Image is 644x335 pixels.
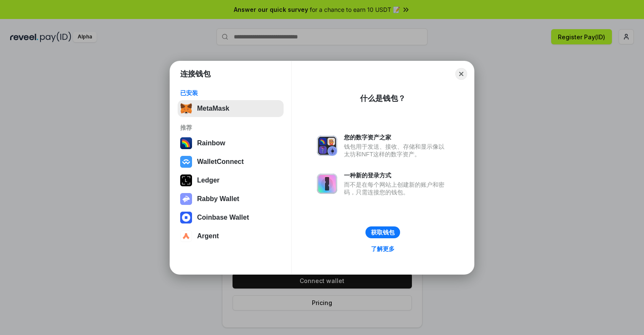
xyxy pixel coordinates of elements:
div: Ledger [197,177,219,184]
button: Rabby Wallet [178,191,284,207]
div: 什么是钱包？ [360,93,406,103]
img: svg+xml,%3Csvg%20xmlns%3D%22http%3A%2F%2Fwww.w3.org%2F2000%2Fsvg%22%20width%3D%2228%22%20height%3... [180,174,192,186]
div: 获取钱包 [371,229,395,236]
div: Rainbow [197,139,225,147]
div: 一种新的登录方式 [344,172,449,179]
button: Ledger [178,172,284,189]
div: 了解更多 [371,245,395,253]
div: Coinbase Wallet [197,214,249,221]
button: Rainbow [178,135,284,152]
button: Argent [178,228,284,245]
button: 获取钱包 [365,226,400,238]
img: svg+xml,%3Csvg%20width%3D%2228%22%20height%3D%2228%22%20viewBox%3D%220%200%2028%2028%22%20fill%3D... [180,212,192,223]
div: 您的数字资产之家 [344,133,449,141]
div: 已安装 [180,89,281,97]
img: svg+xml,%3Csvg%20xmlns%3D%22http%3A%2F%2Fwww.w3.org%2F2000%2Fsvg%22%20fill%3D%22none%22%20viewBox... [317,136,337,156]
button: Coinbase Wallet [178,209,284,226]
div: 推荐 [180,124,281,131]
div: 而不是在每个网站上创建新的账户和密码，只需连接您的钱包。 [344,181,449,196]
div: MetaMask [197,105,229,112]
button: Close [455,68,467,80]
div: WalletConnect [197,158,244,166]
img: svg+xml,%3Csvg%20width%3D%2228%22%20height%3D%2228%22%20viewBox%3D%220%200%2028%2028%22%20fill%3D... [180,230,192,242]
button: MetaMask [178,100,284,117]
div: Rabby Wallet [197,195,239,203]
img: svg+xml,%3Csvg%20xmlns%3D%22http%3A%2F%2Fwww.w3.org%2F2000%2Fsvg%22%20fill%3D%22none%22%20viewBox... [180,193,192,205]
img: svg+xml,%3Csvg%20width%3D%22120%22%20height%3D%22120%22%20viewBox%3D%220%200%20120%20120%22%20fil... [180,137,192,149]
img: svg+xml,%3Csvg%20width%3D%2228%22%20height%3D%2228%22%20viewBox%3D%220%200%2028%2028%22%20fill%3D... [180,156,192,168]
img: svg+xml,%3Csvg%20fill%3D%22none%22%20height%3D%2233%22%20viewBox%3D%220%200%2035%2033%22%20width%... [180,103,192,114]
div: 钱包用于发送、接收、存储和显示像以太坊和NFT这样的数字资产。 [344,143,449,158]
img: svg+xml,%3Csvg%20xmlns%3D%22http%3A%2F%2Fwww.w3.org%2F2000%2Fsvg%22%20fill%3D%22none%22%20viewBox... [317,174,337,194]
a: 了解更多 [366,243,400,254]
button: WalletConnect [178,153,284,170]
h1: 连接钱包 [180,69,211,79]
div: Argent [197,232,219,240]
